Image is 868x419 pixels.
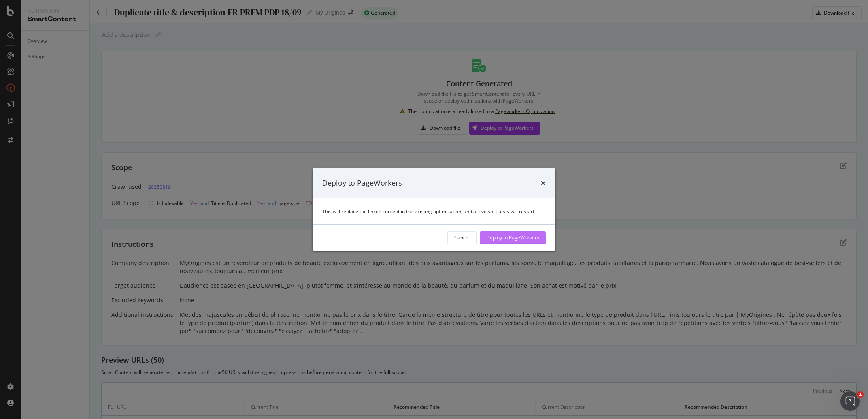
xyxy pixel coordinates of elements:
[857,391,864,398] span: 1
[840,391,860,411] iframe: Intercom live chat
[313,168,555,251] div: modal
[454,234,470,241] div: Cancel
[486,234,539,241] div: Deploy to PageWorkers
[322,178,402,188] div: Deploy to PageWorkers
[480,231,546,244] button: Deploy to PageWorkers
[322,208,546,215] div: This will replace the linked content in the existing optimization, and active split tests will re...
[447,231,477,244] button: Cancel
[541,178,546,188] div: times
